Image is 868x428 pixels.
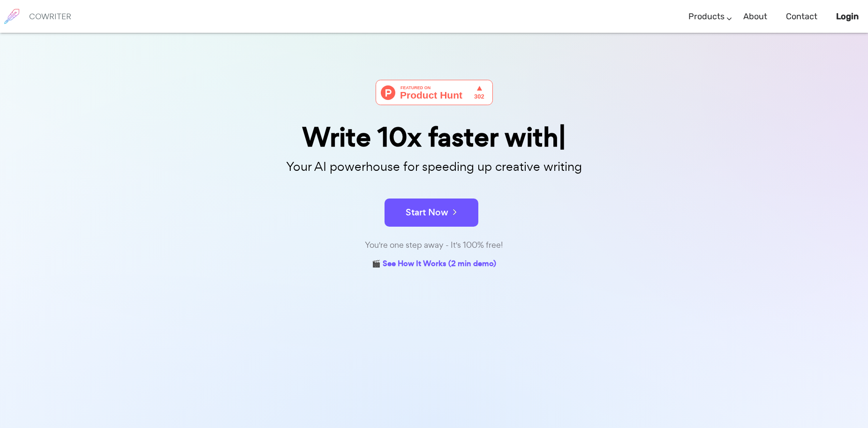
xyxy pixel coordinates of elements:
[200,157,669,177] p: Your AI powerhouse for speeding up creative writing
[786,3,817,31] a: Contact
[372,257,496,272] a: 🎬 See How It Works (2 min demo)
[200,238,669,252] div: You're one step away - It's 100% free!
[688,3,725,31] a: Products
[836,11,859,22] b: Login
[29,12,71,21] h6: COWRITER
[376,80,493,105] img: Cowriter - Your AI buddy for speeding up creative writing | Product Hunt
[743,3,767,31] a: About
[385,199,478,227] button: Start Now
[200,124,669,151] div: Write 10x faster with
[836,3,859,31] a: Login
